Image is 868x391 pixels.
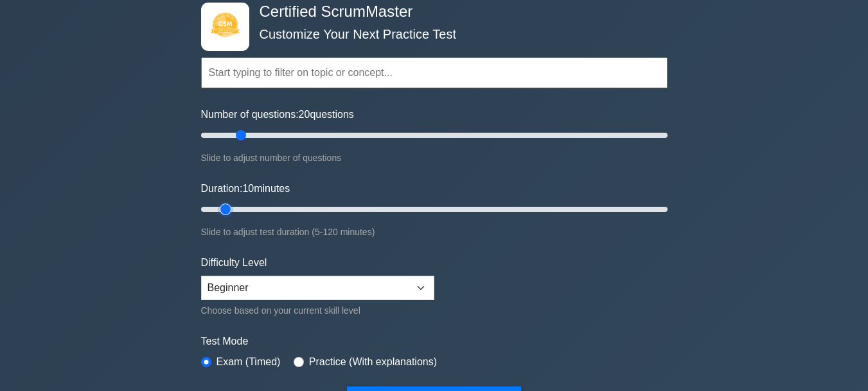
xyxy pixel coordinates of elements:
label: Exam (Timed) [217,354,281,370]
label: Number of questions: questions [201,107,354,122]
span: 20 [299,109,310,120]
label: Test Mode [201,334,668,349]
label: Practice (With explanations) [309,354,437,370]
span: 10 [242,183,254,194]
label: Duration: minutes [201,181,290,196]
div: Slide to adjust number of questions [201,150,668,166]
h4: Certified ScrumMaster [254,3,605,21]
div: Choose based on your current skill level [201,303,434,318]
input: Start typing to filter on topic or concept... [201,57,668,88]
div: Slide to adjust test duration (5-120 minutes) [201,224,668,240]
label: Difficulty Level [201,255,267,271]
